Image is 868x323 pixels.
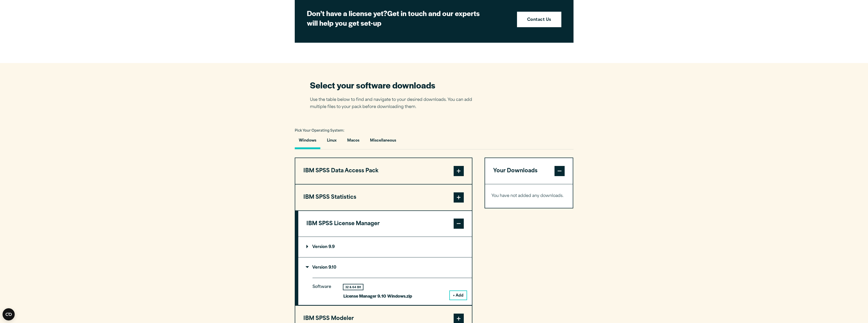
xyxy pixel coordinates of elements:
button: Miscellaneous [366,135,400,149]
span: Pick Your Operating System: [295,129,344,132]
a: Contact Us [517,12,561,27]
summary: Version 9.10 [298,257,472,278]
button: + Add [450,291,467,300]
button: IBM SPSS License Manager [298,211,472,237]
p: Use the table below to find and navigate to your desired downloads. You can add multiple files to... [310,96,480,111]
strong: Contact Us [527,17,551,23]
button: Macos [343,135,363,149]
h2: Select your software downloads [310,79,480,91]
button: IBM SPSS Data Access Pack [295,158,472,184]
summary: Version 9.9 [298,237,472,257]
div: IBM SPSS License Manager [298,237,472,305]
p: License Manager 9.10 Windows.zip [343,292,412,300]
button: Open CMP widget [3,308,15,320]
button: IBM SPSS Statistics [295,184,472,210]
p: Version 9.9 [306,245,335,249]
div: 32 & 64 Bit [343,284,363,290]
p: Software [312,283,335,296]
button: Windows [295,135,320,149]
strong: Don’t have a license yet? [307,8,387,18]
button: Your Downloads [485,158,573,184]
h2: Get in touch and our experts will help you get set-up [307,8,484,27]
p: Version 9.10 [306,266,336,270]
button: Linux [323,135,341,149]
p: You have not added any downloads. [491,192,567,200]
div: Your Downloads [485,184,573,208]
